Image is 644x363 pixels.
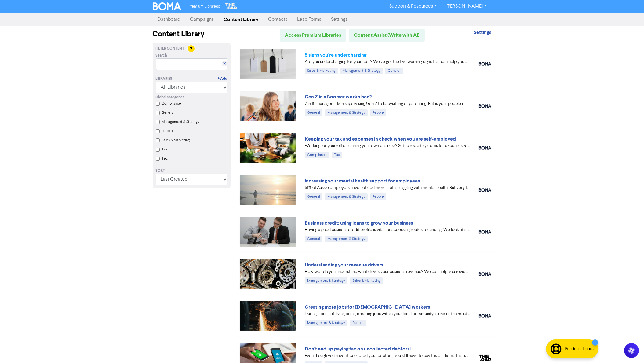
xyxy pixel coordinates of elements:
a: [PERSON_NAME] [442,2,491,11]
img: boma_accounting [479,146,491,150]
div: Tax [332,152,342,158]
img: boma [479,314,491,318]
img: boma_accounting [479,62,491,66]
a: Creating more jobs for [DEMOGRAPHIC_DATA] workers [305,304,430,310]
div: Sort [156,168,227,174]
label: Tax [162,147,168,152]
div: Working for yourself or running your own business? Setup robust systems for expenses & tax requir... [305,143,470,149]
img: boma [479,230,491,234]
div: Management & Strategy [340,68,383,74]
div: Even though you haven’t collected your debtors, you still have to pay tax on them. This is becaus... [305,353,470,359]
a: Increasing your mental health support for employees [305,178,420,184]
img: boma [479,188,491,192]
a: Understanding your revenue drivers [305,262,383,268]
a: Settings [326,13,353,26]
a: 5 signs you’re undercharging [305,52,366,58]
div: People [370,109,386,116]
div: 7 in 10 managers liken supervising Gen Z to babysitting or parenting. But is your people manageme... [305,101,470,107]
label: Compliance [162,101,181,106]
a: + Add [218,76,227,82]
a: Keeping your tax and expenses in check when you are self-employed [305,136,456,142]
div: Compliance [305,152,329,158]
div: 51% of Aussie employers have noticed more staff struggling with mental health. But very few have ... [305,185,470,191]
div: Management & Strategy [325,109,368,116]
a: Access Premium Libraries [280,29,346,42]
div: General [305,109,322,116]
div: Sales & Marketing [350,277,383,284]
label: Sales & Marketing [162,137,190,143]
div: Management & Strategy [325,236,368,242]
div: Management & Strategy [305,320,347,326]
div: General [305,193,322,200]
img: thegap [479,355,491,361]
div: Are you undercharging for your fees? We’ve got the five warning signs that can help you diagnose ... [305,59,470,65]
a: Business credit: using loans to grow your business [305,220,413,226]
a: Contacts [264,13,293,26]
img: The Gap [224,2,238,10]
img: boma_accounting [479,272,491,276]
div: Management & Strategy [325,193,368,200]
img: boma [479,104,491,108]
img: BOMA Logo [153,2,181,10]
a: Don't end up paying tax on uncollected debtors! [305,346,411,352]
label: Management & Strategy [162,119,200,125]
a: Campaigns [185,13,219,26]
a: Support & Resources [384,2,442,11]
iframe: Chat Widget [566,297,644,363]
a: Gen Z in a Boomer workplace? [305,94,372,100]
div: Filter Content [156,46,227,51]
strong: Settings [474,29,491,35]
a: Dashboard [153,13,185,26]
a: Lead Forms [293,13,326,26]
label: General [162,110,175,116]
div: Libraries [156,76,173,82]
div: General [305,236,322,242]
div: People [370,193,386,200]
span: Search [156,53,167,58]
div: Content Library [153,29,231,40]
div: Having a good business credit profile is vital for accessing routes to funding. We look at six di... [305,227,470,233]
label: People [162,128,173,134]
span: Premium Libraries: [188,5,220,9]
div: Sales & Marketing [305,68,338,74]
div: Management & Strategy [305,277,347,284]
div: General [385,68,403,74]
div: During a cost-of-living crisis, creating jobs within your local community is one of the most impo... [305,311,470,317]
a: Content Library [219,13,264,26]
div: People [350,320,366,326]
div: How well do you understand what drives your business revenue? We can help you review your numbers... [305,269,470,275]
a: X [223,62,226,66]
a: Content Assist (Write with AI) [349,29,425,42]
div: Global categories [156,95,227,100]
a: Settings [474,30,491,35]
label: Tech [162,156,170,161]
